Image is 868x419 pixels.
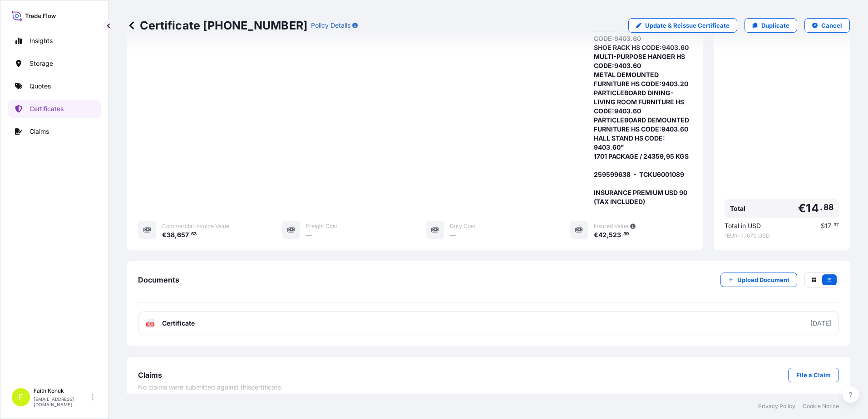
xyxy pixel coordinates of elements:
[737,275,789,284] p: Upload Document
[725,232,839,239] span: 1 EUR = 1.1670 USD
[745,18,797,33] a: Duplicate
[306,230,312,239] span: —
[175,232,177,238] span: ,
[450,223,475,230] span: Duty Cost
[761,21,789,30] p: Duplicate
[167,232,175,238] span: 38
[34,387,90,395] p: Faith Konuk
[806,203,819,214] span: 14
[594,223,628,230] span: Insured Value
[8,32,101,50] a: Insights
[730,204,745,213] span: Total
[609,232,621,238] span: 523
[820,205,823,210] span: .
[138,383,283,392] span: No claims were submitted against this certificate .
[8,100,101,118] a: Certificates
[30,59,53,68] p: Storage
[8,122,101,141] a: Claims
[162,232,167,238] span: €
[725,221,761,230] span: Total in USD
[825,223,831,229] span: 17
[162,223,229,230] span: Commercial Invoice Value
[628,18,737,33] a: Update & Reissue Certificate
[810,319,831,328] div: [DATE]
[34,396,90,407] p: [EMAIL_ADDRESS][DOMAIN_NAME]
[19,393,24,402] span: F
[30,36,53,45] p: Insights
[824,205,833,210] span: 88
[148,323,153,326] text: PDF
[450,230,456,239] span: —
[30,104,64,113] p: Certificates
[796,370,831,380] p: File a Claim
[798,203,806,214] span: €
[645,21,730,30] p: Update & Reissue Certificate
[138,370,162,380] span: Claims
[621,233,623,236] span: .
[821,21,842,30] p: Cancel
[598,232,607,238] span: 42
[191,233,197,236] span: 63
[8,77,101,95] a: Quotes
[177,232,189,238] span: 657
[833,224,839,227] span: 37
[30,127,49,136] p: Claims
[162,319,195,328] span: Certificate
[803,403,839,410] a: Cookie Notice
[594,232,598,238] span: €
[623,233,629,236] span: 39
[138,312,839,335] a: PDFCertificate[DATE]
[306,223,337,230] span: Freight Cost
[788,368,839,382] a: File a Claim
[127,18,307,33] p: Certificate [PHONE_NUMBER]
[720,273,797,287] button: Upload Document
[821,223,825,229] span: $
[607,232,609,238] span: ,
[138,275,179,284] span: Documents
[311,21,350,30] p: Policy Details
[30,82,51,91] p: Quotes
[804,18,850,33] button: Cancel
[832,224,833,227] span: .
[189,233,191,236] span: .
[758,403,795,410] a: Privacy Policy
[8,54,101,73] a: Storage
